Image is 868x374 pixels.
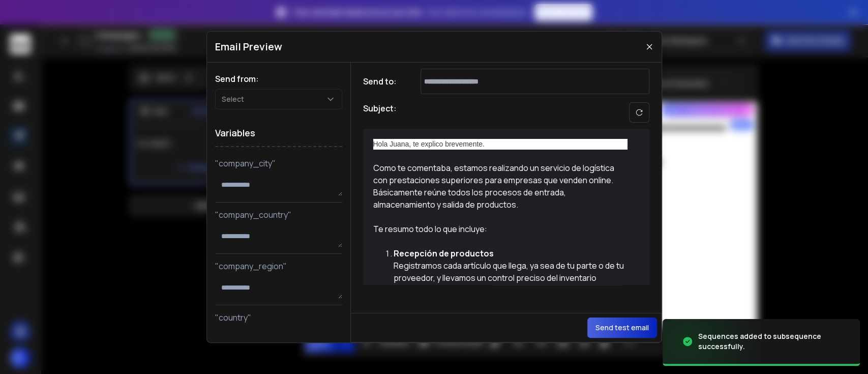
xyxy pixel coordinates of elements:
[215,73,342,85] h1: Send from:
[363,102,397,123] h1: Subject:
[215,209,342,221] p: "company_country"
[373,162,627,186] div: Como te comentaba, estamos realizando un servicio de logística con prestaciones superiores para e...
[373,186,627,211] div: Básicamente reúne todos los procesos de entrada, almacenamiento y salida de productos.
[215,311,342,324] p: "country"
[215,157,342,169] p: "company_city"
[373,223,627,235] div: Te resumo todo lo que incluye:
[363,75,404,88] h1: Send to:
[587,318,657,338] button: Send test email
[215,120,342,147] h1: Variables
[698,331,848,352] div: Sequences added to subsequence successfully.
[373,139,627,150] div: Hola Juana, te explico brevemente.
[394,247,627,296] div: Registramos cada artículo que llega, ya sea de tu parte o de tu proveedor, y llevamos un control ...
[215,260,342,272] p: "company_region"
[215,40,282,54] h1: Email Preview
[663,311,764,372] img: image
[394,248,494,259] strong: Recepción de productos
